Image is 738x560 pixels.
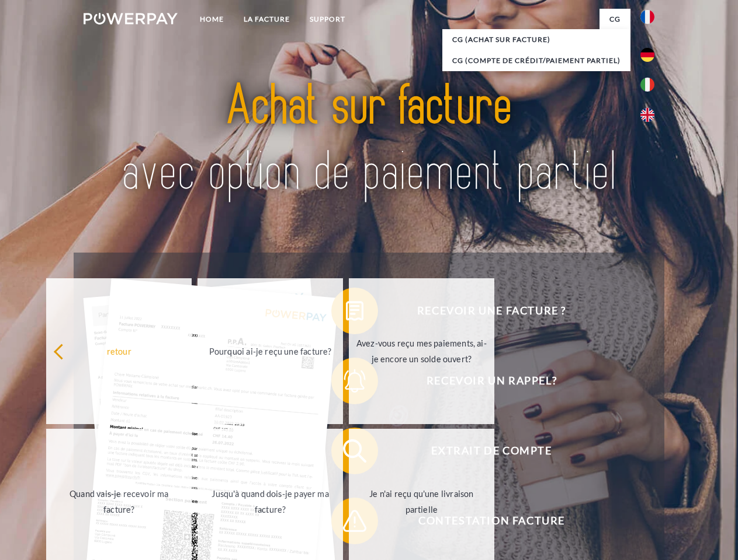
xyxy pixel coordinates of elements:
a: CG (Compte de crédit/paiement partiel) [442,50,630,71]
img: logo-powerpay-white.svg [84,13,178,24]
div: Quand vais-je recevoir ma facture? [53,486,185,517]
img: en [640,108,654,122]
a: CG (achat sur facture) [442,29,630,50]
img: de [640,48,654,62]
a: CG [600,9,630,30]
div: Jusqu'à quand dois-je payer ma facture? [205,486,336,517]
div: retour [53,343,185,359]
div: Pourquoi ai-je reçu une facture? [205,343,336,359]
div: Je n'ai reçu qu'une livraison partielle [356,486,487,517]
img: it [640,78,654,92]
img: title-powerpay_fr.svg [112,56,626,223]
a: Avez-vous reçu mes paiements, ai-je encore un solde ouvert? [349,278,494,424]
a: Home [190,9,234,30]
a: LA FACTURE [234,9,300,30]
div: Avez-vous reçu mes paiements, ai-je encore un solde ouvert? [356,335,487,367]
img: fr [640,10,654,24]
a: Support [300,9,355,30]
